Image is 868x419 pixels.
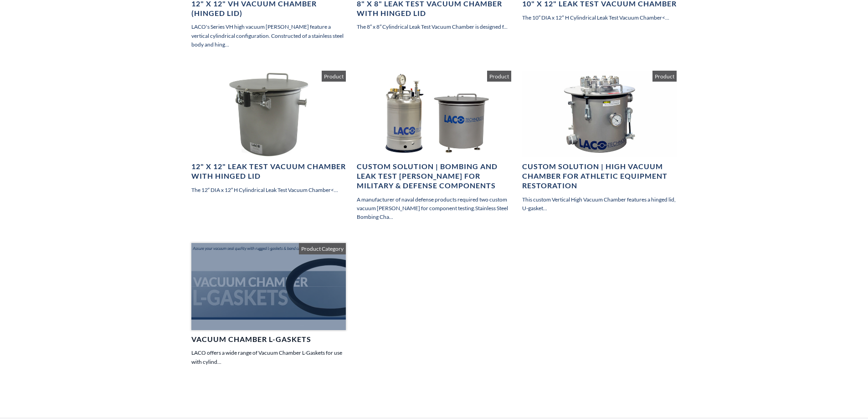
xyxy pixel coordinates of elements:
[522,195,677,212] p: This custom Vertical High Vacuum Chamber features a hinged lid, U-gasket...
[652,71,677,82] span: Product
[522,13,677,22] p: The 10″ DIA x 12″ H Cylindrical Leak Test Vacuum Chamber<...
[357,195,511,222] p: A manufacturer of naval defense products required two custom vacuum [PERSON_NAME] for component t...
[522,162,677,190] h4: Custom Solution | High Vacuum Chamber for Athletic Equipment Restoration
[191,71,346,194] a: 12" X 12" Leak Test Vacuum Chamber with Hinged Lid The 12″ DIA x 12″ H Cylindrical Leak Test Vacu...
[322,71,346,82] span: Product
[191,186,346,194] p: The 12″ DIA x 12″ H Cylindrical Leak Test Vacuum Chamber<...
[357,71,511,221] a: Custom Solution | Bombing and Leak Test [PERSON_NAME] for Military & Defense Components A manufac...
[191,348,346,366] p: LACO offers a wide range of Vacuum Chamber L-Gaskets for use with cylind...
[522,71,677,212] a: Custom Solution | High Vacuum Chamber for Athletic Equipment Restoration This custom Vertical Hig...
[191,335,346,344] h4: Vacuum Chamber L-Gaskets
[357,162,511,190] h4: Custom Solution | Bombing and Leak Test [PERSON_NAME] for Military & Defense Components
[299,243,346,254] span: product Category
[357,22,511,31] p: The 8″ x 8″ Cylindrical Leak Test Vacuum Chamber is designed f...
[487,71,511,82] span: Product
[191,162,346,181] h4: 12" X 12" Leak Test Vacuum Chamber with Hinged Lid
[191,22,346,49] p: LACO's Series VH high vacuum [PERSON_NAME] feature a vertical cylindrical configuration. Construc...
[191,243,346,366] a: Vacuum Chamber L-Gaskets LACO offers a wide range of Vacuum Chamber L-Gaskets for use with cylind...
